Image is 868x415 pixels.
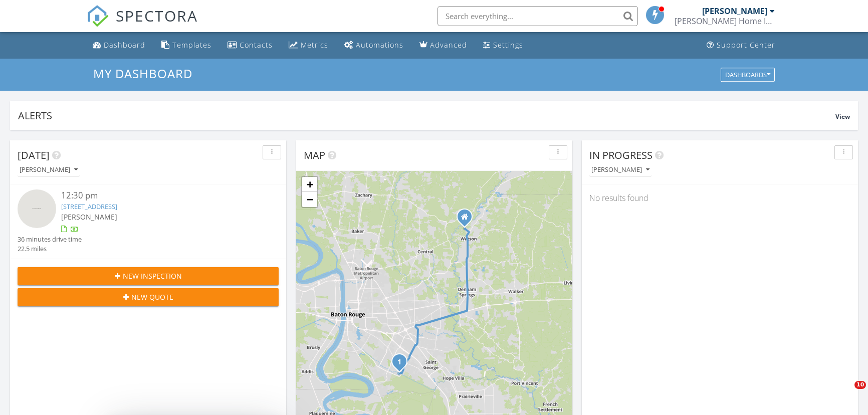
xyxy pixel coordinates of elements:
img: The Best Home Inspection Software - Spectora [87,5,109,27]
a: Automations (Basic) [340,36,407,55]
div: Alerts [18,109,835,122]
a: Advanced [415,36,471,55]
button: New Inspection [18,267,279,285]
span: View [835,112,850,121]
div: Dashboards [725,71,770,78]
div: [PERSON_NAME] [20,166,78,173]
div: Contacts [240,40,273,50]
img: streetview [18,189,56,228]
a: [STREET_ADDRESS] [61,202,117,211]
iframe: Intercom live chat [834,381,858,405]
a: 12:30 pm [STREET_ADDRESS] [PERSON_NAME] 36 minutes drive time 22.5 miles [18,189,279,254]
div: Olivier’s Home Inspections [675,16,775,26]
div: 17323 Lakefront Ln, Baton Rouge, LA 70810 [399,361,405,367]
div: [PERSON_NAME] [702,6,767,16]
a: Zoom in [302,177,317,192]
div: Templates [172,40,211,50]
button: Dashboards [721,68,775,82]
span: My Dashboard [93,65,192,82]
div: Automations [356,40,403,50]
div: 12:30 pm [61,189,257,202]
a: Dashboard [89,36,149,55]
span: New Quote [131,292,173,302]
span: 10 [854,381,866,389]
button: [PERSON_NAME] [589,163,652,177]
span: In Progress [589,148,653,162]
div: No results found [582,184,858,212]
span: Map [304,148,325,162]
span: [DATE] [18,148,50,162]
div: 22.5 miles [18,244,82,254]
input: Search everything... [438,6,638,26]
span: SPECTORA [116,5,198,26]
div: Settings [493,40,523,50]
div: Support Center [717,40,775,50]
a: Metrics [285,36,332,55]
a: Templates [157,36,215,55]
div: Metrics [301,40,328,50]
button: New Quote [18,288,279,306]
div: [PERSON_NAME] [591,166,649,173]
a: Support Center [703,36,779,55]
span: New Inspection [123,271,182,281]
div: 7666 Kripple K Rd, Denham Springs LA 70706 [465,217,471,223]
a: Settings [479,36,527,55]
div: 36 minutes drive time [18,235,82,244]
a: Contacts [224,36,277,55]
button: [PERSON_NAME] [18,163,80,177]
div: Advanced [430,40,467,50]
a: SPECTORA [87,14,198,35]
span: [PERSON_NAME] [61,212,117,222]
i: 1 [397,359,401,366]
div: Dashboard [104,40,145,50]
a: Zoom out [302,192,317,207]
